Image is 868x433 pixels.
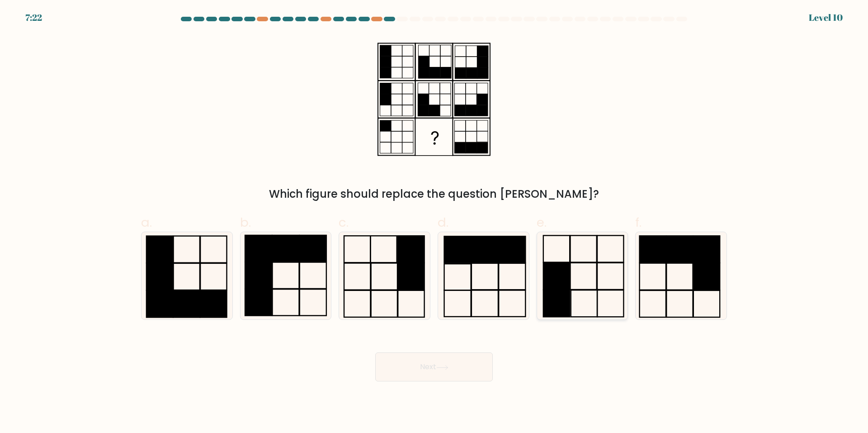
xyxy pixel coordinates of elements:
span: a. [141,214,152,231]
span: d. [438,214,448,231]
div: Which figure should replace the question [PERSON_NAME]? [146,186,722,202]
button: Next [375,352,493,381]
div: 7:22 [25,11,42,24]
span: e. [537,214,547,231]
div: Level 10 [809,11,843,24]
span: c. [339,214,349,231]
span: b. [240,214,251,231]
span: f. [635,214,642,231]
